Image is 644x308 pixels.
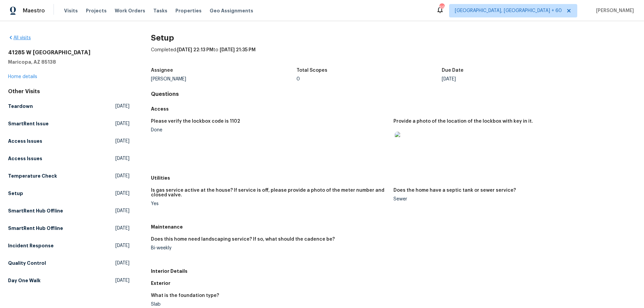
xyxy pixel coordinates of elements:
span: Tasks [153,8,167,13]
h5: Exterior [151,280,636,287]
h5: What is the foundation type? [151,293,219,298]
h5: Does the home have a septic tank or sewer service? [393,188,516,193]
a: Incident Response[DATE] [8,240,129,252]
h5: Quality Control [8,260,46,266]
span: [DATE] [115,190,129,197]
div: Yes [151,201,388,206]
span: Work Orders [115,7,145,14]
span: [DATE] [115,225,129,232]
h5: Utilities [151,175,636,181]
h5: Access Issues [8,155,42,162]
span: [DATE] [115,138,129,144]
span: [DATE] [115,277,129,284]
h2: Setup [151,35,636,41]
a: Access Issues[DATE] [8,135,129,147]
div: Done [151,128,388,132]
span: Maestro [23,7,45,14]
div: Other Visits [8,88,129,95]
a: SmartRent Hub Offline[DATE] [8,205,129,217]
h5: Temperature Check [8,173,57,179]
div: 0 [297,77,442,81]
a: Temperature Check[DATE] [8,170,129,182]
span: [DATE] [115,103,129,110]
h4: Questions [151,91,636,98]
h5: Does this home need landscaping service? If so, what should the cadence be? [151,237,335,242]
div: [PERSON_NAME] [151,77,297,81]
span: Properties [175,7,202,14]
h5: Teardown [8,103,33,110]
h5: Incident Response [8,242,54,249]
span: [DATE] [115,260,129,266]
h5: Provide a photo of the location of the lockbox with key in it. [393,119,533,124]
h5: Setup [8,190,23,197]
h5: Assignee [151,68,173,73]
span: [DATE] [115,120,129,127]
a: Day One Walk[DATE] [8,274,129,287]
div: 693 [439,4,444,11]
a: SmartRent Hub Offline[DATE] [8,222,129,234]
a: Setup[DATE] [8,187,129,199]
a: Home details [8,74,37,79]
h5: Due Date [442,68,464,73]
span: [PERSON_NAME] [593,7,634,14]
a: Teardown[DATE] [8,100,129,112]
a: SmartRent Issue[DATE] [8,118,129,130]
span: Visits [64,7,78,14]
a: All visits [8,36,31,40]
h5: Is gas service active at the house? If service is off, please provide a photo of the meter number... [151,188,388,197]
div: Slab [151,302,388,307]
h5: Day One Walk [8,277,41,284]
h5: Please verify the lockbox code is 1102 [151,119,240,124]
div: Bi-weekly [151,246,388,250]
h5: SmartRent Hub Offline [8,225,63,232]
div: Sewer [393,197,631,201]
h2: 41285 W [GEOGRAPHIC_DATA] [8,49,129,56]
h5: Access [151,106,636,112]
span: [DATE] [115,242,129,249]
span: [DATE] [115,207,129,214]
a: Access Issues[DATE] [8,152,129,165]
div: Completed: to [151,47,636,64]
span: [DATE] [115,155,129,162]
span: Geo Assignments [210,7,253,14]
h5: SmartRent Issue [8,120,49,127]
h5: Total Scopes [297,68,327,73]
h5: Maricopa, AZ 85138 [8,59,129,65]
span: [GEOGRAPHIC_DATA], [GEOGRAPHIC_DATA] + 60 [455,7,562,14]
h5: Interior Details [151,268,636,274]
span: [DATE] [115,173,129,179]
h5: SmartRent Hub Offline [8,207,63,214]
span: Projects [86,7,107,14]
span: [DATE] 22:13 PM [177,48,213,52]
div: [DATE] [442,77,587,81]
h5: Access Issues [8,138,42,144]
a: Quality Control[DATE] [8,257,129,269]
span: [DATE] 21:35 PM [220,48,256,52]
h5: Maintenance [151,224,636,230]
